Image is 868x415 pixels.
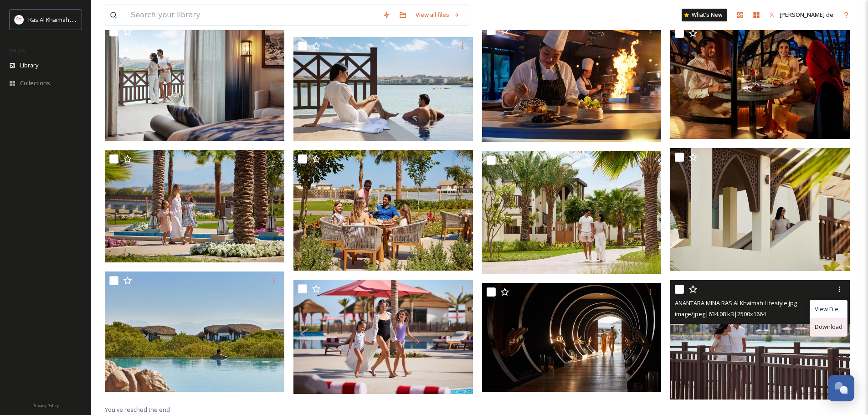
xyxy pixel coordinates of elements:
[670,24,852,139] img: ANANTARA MINA RAS Al Khaimah Lifestyle (8).jpg
[293,280,473,394] img: ANANTARA MINA RAS Al Khaimah Lifestyle (2).jpg
[105,405,170,414] span: You've reached the end
[482,283,663,392] img: ANANTARA MINA RAS Al Khaimah Lifestyle (1).jpg
[293,37,475,140] img: ANANTARA MINA RAS Al Khaimah Lifestyle (10).jpg
[293,150,473,271] img: ANANTARA MINA RAS Al Khaimah Lifestyle (6).jpg
[670,280,850,400] img: ANANTARA MINA RAS Al Khaimah Lifestyle.jpg
[9,47,25,54] span: MEDIA
[105,150,286,262] img: ANANTARA MINA RAS Al Khaimah Lifestyle (7).jpg
[828,375,854,401] button: Open Chat
[682,9,727,21] a: What's New
[105,23,286,141] img: ANANTARA MINA RAS Al Khaimah Lifestyle (11).jpg
[482,21,663,142] img: ANANTARA MINA RAS Al Khaimah Lifestyle (9).jpg
[20,79,50,87] span: Collections
[105,272,286,392] img: ANANTARA MINA RAS Al Khaimah Lifestyle (3).jpg
[32,403,59,409] span: Privacy Policy
[815,323,842,331] span: Download
[482,151,662,273] img: ANANTARA MINA RAS Al Khaimah Lifestyle (5).jpg
[126,5,378,25] input: Search your library
[15,15,24,24] img: Logo_RAKTDA_RGB-01.png
[670,148,850,271] img: ANANTARA MINA RAS Al Khaimah Lifestyle (4).jpg
[28,15,157,24] span: Ras Al Khaimah Tourism Development Authority
[675,299,797,307] span: ANANTARA MINA RAS Al Khaimah Lifestyle.jpg
[20,61,38,70] span: Library
[780,10,833,19] span: [PERSON_NAME] de
[815,305,838,313] span: View File
[411,6,464,24] a: View all files
[32,400,59,410] a: Privacy Policy
[765,6,838,24] a: [PERSON_NAME] de
[675,310,766,318] span: image/jpeg | 634.08 kB | 2500 x 1664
